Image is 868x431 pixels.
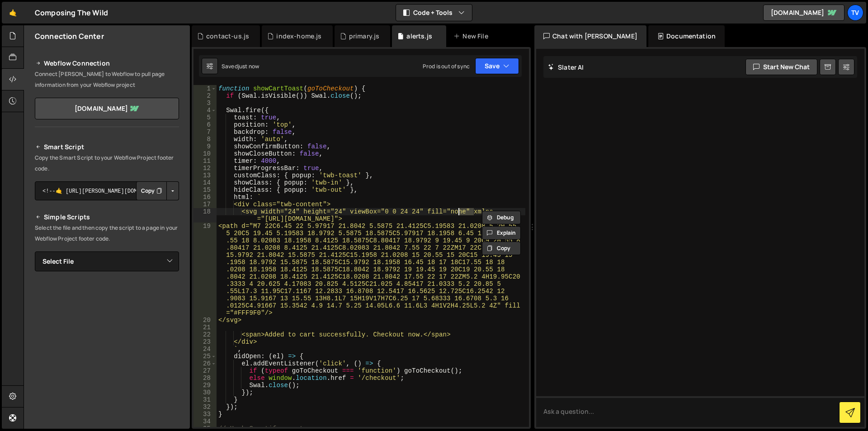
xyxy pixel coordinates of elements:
div: Composing The Wild [35,7,108,18]
div: 8 [193,136,217,143]
a: [DOMAIN_NAME] [35,98,179,119]
p: Copy the Smart Script to your Webflow Project footer code. [35,152,179,174]
div: 14 [193,179,217,186]
div: 32 [193,403,217,411]
div: 34 [193,418,217,425]
a: 🤙 [2,2,24,24]
div: 12 [193,165,217,172]
div: 19 [193,223,217,317]
div: 22 [193,331,217,338]
div: contact-us.js [206,32,249,41]
h2: Simple Scripts [35,212,179,223]
iframe: YouTube video player [35,286,180,368]
div: 28 [193,374,217,382]
div: 20 [193,317,217,324]
h2: Webflow Connection [35,58,179,69]
button: Debug [482,211,521,224]
div: 4 [193,107,217,114]
h2: Slater AI [548,63,584,71]
div: Prod is out of sync [423,62,470,70]
div: Saved [222,62,259,70]
div: 5 [193,114,217,121]
textarea: <!--🤙 [URL][PERSON_NAME][DOMAIN_NAME]> <script>document.addEventListener("DOMContentLoaded", func... [35,181,179,200]
div: 23 [193,338,217,346]
div: Chat with [PERSON_NAME] [534,25,646,47]
div: alerts.js [406,32,432,41]
div: 9 [193,143,217,150]
div: index-home.js [276,32,321,41]
div: just now [238,62,259,70]
div: 16 [193,194,217,201]
a: [DOMAIN_NAME] [763,5,844,21]
div: 2 [193,92,217,99]
button: Code + Tools [396,5,472,21]
h2: Smart Script [35,142,179,152]
div: New File [453,32,491,41]
button: Explain [482,226,521,240]
div: 26 [193,360,217,367]
div: 33 [193,411,217,418]
div: primary.js [349,32,380,41]
div: 29 [193,382,217,389]
div: 7 [193,128,217,136]
div: 6 [193,121,217,128]
div: 18 [193,208,217,223]
div: 11 [193,157,217,165]
p: Select the file and then copy the script to a page in your Webflow Project footer code. [35,223,179,244]
div: 30 [193,389,217,396]
a: TV [847,5,863,21]
button: Save [475,58,519,74]
h2: Connection Center [35,31,104,41]
button: Copy [482,242,521,255]
div: 13 [193,172,217,179]
div: 10 [193,150,217,157]
div: Button group with nested dropdown [136,181,179,200]
div: 3 [193,99,217,107]
div: 25 [193,353,217,360]
div: 1 [193,85,217,92]
button: Copy [136,181,167,200]
p: Connect [PERSON_NAME] to Webflow to pull page information from your Webflow project [35,69,179,90]
div: Documentation [648,25,725,47]
div: 31 [193,396,217,403]
div: 17 [193,201,217,208]
div: 21 [193,324,217,331]
div: 15 [193,186,217,194]
div: 24 [193,346,217,353]
button: Start new chat [745,59,817,75]
div: 27 [193,367,217,374]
